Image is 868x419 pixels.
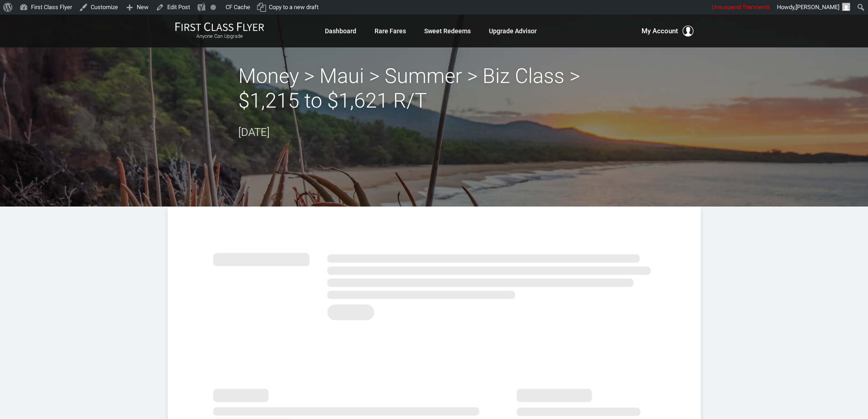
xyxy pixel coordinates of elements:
[213,243,655,326] img: summary.svg
[175,33,264,40] small: Anyone Can Upgrade
[712,4,770,10] span: Unsuspend Transients
[238,64,630,113] h2: Money > Maui > Summer > Biz Class > $1,215 to $1,621 R/T
[796,4,839,10] span: [PERSON_NAME]
[238,126,270,139] time: [DATE]
[325,23,356,39] a: Dashboard
[175,22,264,40] a: First Class FlyerAnyone Can Upgrade
[642,26,678,36] span: My Account
[175,22,264,31] img: First Class Flyer
[489,23,537,39] a: Upgrade Advisor
[642,26,693,36] button: My Account
[424,23,471,39] a: Sweet Redeems
[375,23,406,39] a: Rare Fares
